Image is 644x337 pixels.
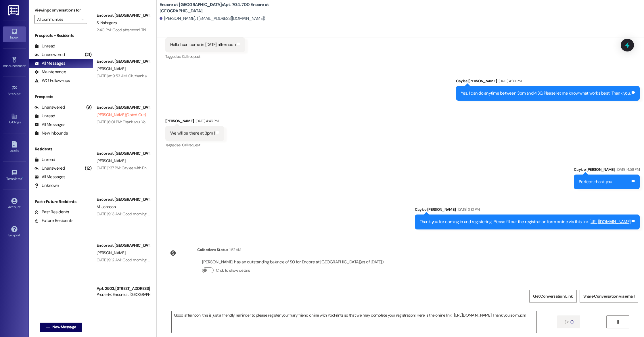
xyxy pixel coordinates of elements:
[97,20,117,25] span: S. Nshogoza
[170,42,236,48] div: Hello I can come in [DATE] afternoon
[97,242,150,248] div: Encore at [GEOGRAPHIC_DATA]
[29,199,93,205] div: Past + Future Residents
[197,247,228,253] div: Collections Status
[420,219,631,225] div: Thank you for coming in and registering! Please fill out the registration form online via this link.
[461,90,631,96] div: Yes, I can do anytime between 3pm and 4:30. Please let me know what works best! Thank you.
[97,104,150,110] div: Encore at [GEOGRAPHIC_DATA]
[34,52,65,58] div: Unanswered
[165,52,245,61] div: Tagged as:
[37,15,78,24] input: All communities
[583,293,635,299] span: Share Conversation via email
[3,26,26,42] a: Inbox
[529,290,576,303] button: Get Conversation Link
[46,325,50,330] i: 
[456,206,480,212] div: [DATE] 3:10 PM
[97,286,150,292] div: Apt. 2503, [STREET_ADDRESS]
[34,174,65,180] div: All Messages
[21,91,22,95] span: •
[34,69,66,75] div: Maintenance
[81,17,84,22] i: 
[34,60,65,66] div: All Messages
[165,118,224,126] div: [PERSON_NAME]
[574,166,640,175] div: Caylee [PERSON_NAME]
[34,43,55,49] div: Unread
[497,78,522,84] div: [DATE] 4:39 PM
[182,54,200,59] span: Call request
[29,94,93,100] div: Prospects
[615,166,640,173] div: [DATE] 4:58 PM
[3,83,26,99] a: Site Visit •
[579,179,613,185] div: Perfect, thank you!
[34,6,87,15] label: Viewing conversations for
[565,320,569,324] i: 
[97,292,150,298] div: Property: Encore at [GEOGRAPHIC_DATA]
[83,164,93,173] div: (12)
[533,293,573,299] span: Get Conversation Link
[34,209,69,215] div: Past Residents
[3,139,26,155] a: Leads
[97,150,150,156] div: Encore at [GEOGRAPHIC_DATA]
[34,78,70,84] div: WO Follow-ups
[34,113,55,119] div: Unread
[160,16,265,22] div: [PERSON_NAME]. ([EMAIL_ADDRESS][DOMAIN_NAME])
[97,66,125,71] span: [PERSON_NAME]
[97,58,150,64] div: Encore at [GEOGRAPHIC_DATA]
[40,323,82,332] button: New Message
[22,176,23,180] span: •
[202,259,384,265] div: [PERSON_NAME] has an outstanding balance of $0 for Encore at [GEOGRAPHIC_DATA] (as of [DATE])
[85,103,93,112] div: (9)
[34,218,73,224] div: Future Residents
[97,196,150,202] div: Encore at [GEOGRAPHIC_DATA]
[172,311,536,333] textarea: Good afternoon, this is just a friendly reminder to please register your furry friend online with...
[52,324,76,330] span: New Message
[3,111,26,127] a: Buildings
[228,247,241,253] div: 1:52 AM
[3,168,26,183] a: Templates •
[29,146,93,152] div: Residents
[97,73,152,78] div: [DATE] at 9:53 AM: Ok, thank you.
[26,63,26,67] span: •
[97,204,116,209] span: M. Johnson
[3,196,26,212] a: Account
[29,32,93,39] div: Prospects + Residents
[97,119,380,125] div: [DATE] 6:01 PM: Thank you. You will no longer receive texts from this thread. Please reply with '...
[97,12,150,18] div: Encore at [GEOGRAPHIC_DATA]
[97,112,146,117] span: [PERSON_NAME] (Opted Out)
[170,130,215,136] div: We will be there at 3pm !
[165,141,224,149] div: Tagged as:
[97,158,125,163] span: [PERSON_NAME]
[34,157,55,163] div: Unread
[34,130,68,136] div: New Inbounds
[97,250,125,255] span: [PERSON_NAME]
[415,206,640,215] div: Caylee [PERSON_NAME]
[456,78,640,86] div: Caylee [PERSON_NAME]
[580,290,638,303] button: Share Conversation via email
[34,165,65,171] div: Unanswered
[182,143,200,148] span: Call request
[160,2,275,14] b: Encore at [GEOGRAPHIC_DATA]: Apt. 704, 700 Encore at [GEOGRAPHIC_DATA]
[8,5,20,16] img: ResiDesk Logo
[97,165,154,171] div: [DATE] 1:27 PM: Caylee with Encore
[34,122,65,128] div: All Messages
[589,219,631,225] a: [URL][DOMAIN_NAME]
[34,104,65,110] div: Unanswered
[616,320,620,324] i: 
[216,267,250,273] label: Click to show details
[194,118,219,124] div: [DATE] 4:46 PM
[34,183,59,189] div: Unknown
[3,224,26,240] a: Support
[83,50,93,59] div: (21)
